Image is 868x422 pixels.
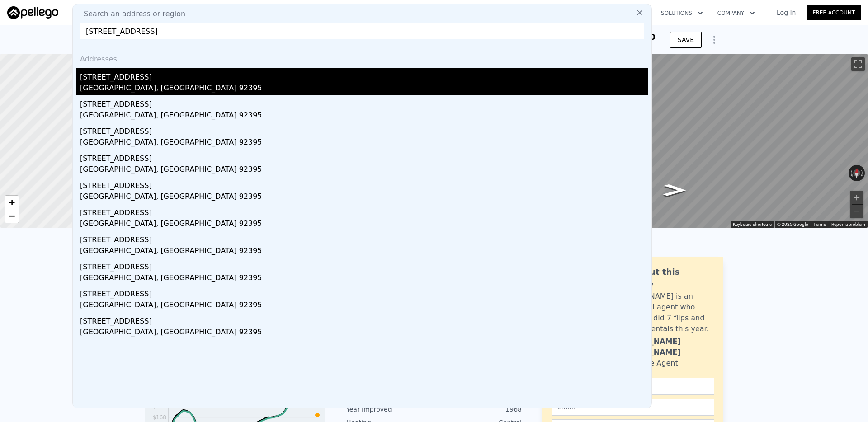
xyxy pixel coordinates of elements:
[807,5,861,20] a: Free Account
[849,165,854,181] button: Rotate counterclockwise
[80,68,648,83] div: [STREET_ADDRESS]
[850,191,863,204] button: Zoom in
[80,258,648,272] div: [STREET_ADDRESS]
[434,405,522,414] div: 1968
[831,222,865,227] a: Report a problem
[80,110,648,122] div: [GEOGRAPHIC_DATA], [GEOGRAPHIC_DATA] 92395
[80,23,644,39] input: Enter an address, city, region, neighborhood or zip code
[80,122,648,137] div: [STREET_ADDRESS]
[613,266,714,291] div: Ask about this property
[80,164,648,177] div: [GEOGRAPHIC_DATA], [GEOGRAPHIC_DATA] 92395
[613,291,714,334] div: [PERSON_NAME] is an active local agent who personally did 7 flips and bought 3 rentals this year.
[653,181,697,199] path: Go East, E Ave J5
[80,272,648,285] div: [GEOGRAPHIC_DATA], [GEOGRAPHIC_DATA] 92395
[853,165,860,182] button: Reset the view
[613,336,714,358] div: [PERSON_NAME] [PERSON_NAME]
[860,165,865,181] button: Rotate clockwise
[80,150,648,164] div: [STREET_ADDRESS]
[346,405,434,414] div: Year Improved
[654,5,710,21] button: Solutions
[5,196,19,209] a: Zoom in
[5,209,19,223] a: Zoom out
[80,327,648,339] div: [GEOGRAPHIC_DATA], [GEOGRAPHIC_DATA] 92395
[76,9,185,19] span: Search an address or region
[80,83,648,95] div: [GEOGRAPHIC_DATA], [GEOGRAPHIC_DATA] 92395
[766,8,807,17] a: Log In
[80,137,648,150] div: [GEOGRAPHIC_DATA], [GEOGRAPHIC_DATA] 92395
[80,95,648,110] div: [STREET_ADDRESS]
[152,403,166,410] tspan: $233
[710,5,762,21] button: Company
[850,205,863,218] button: Zoom out
[80,231,648,245] div: [STREET_ADDRESS]
[670,32,702,48] button: SAVE
[80,245,648,258] div: [GEOGRAPHIC_DATA], [GEOGRAPHIC_DATA] 92395
[733,221,772,228] button: Keyboard shortcuts
[9,210,15,221] span: −
[813,222,826,227] a: Terms (opens in new tab)
[80,191,648,204] div: [GEOGRAPHIC_DATA], [GEOGRAPHIC_DATA] 92395
[80,218,648,231] div: [GEOGRAPHIC_DATA], [GEOGRAPHIC_DATA] 92395
[777,222,808,227] span: © 2025 Google
[80,204,648,218] div: [STREET_ADDRESS]
[705,31,723,49] button: Show Options
[80,285,648,300] div: [STREET_ADDRESS]
[152,414,166,421] tspan: $168
[80,300,648,312] div: [GEOGRAPHIC_DATA], [GEOGRAPHIC_DATA] 92395
[851,57,865,71] button: Toggle fullscreen view
[7,6,58,19] img: Pellego
[76,47,648,68] div: Addresses
[80,177,648,191] div: [STREET_ADDRESS]
[9,197,15,208] span: +
[80,312,648,327] div: [STREET_ADDRESS]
